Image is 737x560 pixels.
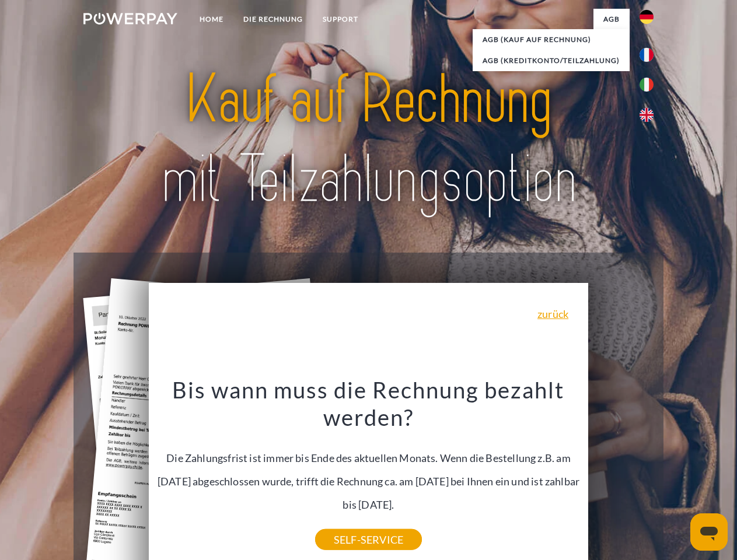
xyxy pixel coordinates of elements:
[83,13,177,24] img: logo-powerpay-white.svg
[190,9,233,30] a: Home
[156,376,582,432] h3: Bis wann muss die Rechnung bezahlt werden?
[315,529,422,550] a: SELF-SERVICE
[313,9,368,30] a: SUPPORT
[593,9,630,30] a: agb
[640,10,654,24] img: de
[233,9,313,30] a: DIE RECHNUNG
[156,376,582,540] div: Die Zahlungsfrist ist immer bis Ende des aktuellen Monats. Wenn die Bestellung z.B. am [DATE] abg...
[111,56,626,223] img: title-powerpay_de.svg
[640,108,654,122] img: en
[537,309,568,319] a: zurück
[473,29,630,50] a: AGB (Kauf auf Rechnung)
[640,78,654,92] img: it
[690,513,728,551] iframe: Schaltfläche zum Öffnen des Messaging-Fensters
[473,50,630,71] a: AGB (Kreditkonto/Teilzahlung)
[640,48,654,62] img: fr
